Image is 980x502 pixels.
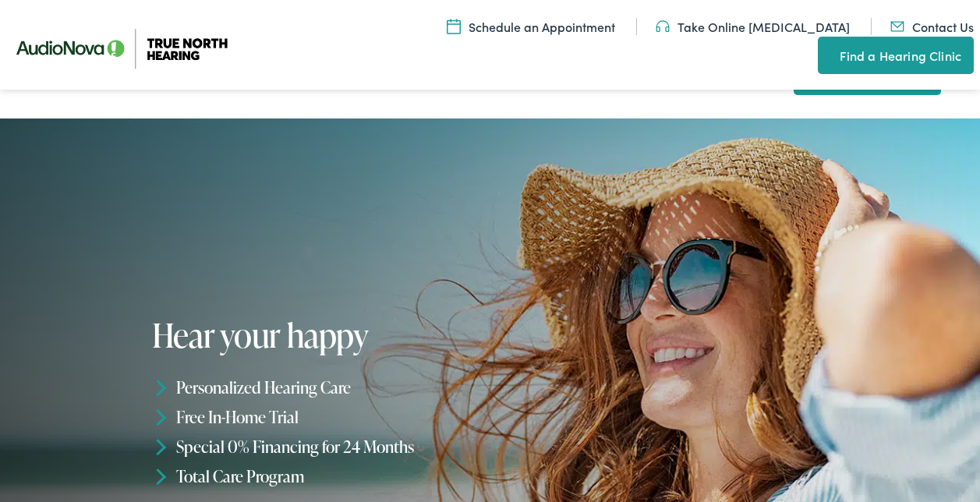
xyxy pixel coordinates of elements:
a: Find a Hearing Clinic [818,37,974,74]
img: Headphones icon in color code ffb348 [656,18,670,35]
li: Total Care Program [152,461,495,491]
a: Schedule an Appointment [447,18,615,35]
a: Take Online [MEDICAL_DATA] [656,18,850,35]
img: Mail icon in color code ffb348, used for communication purposes [890,18,904,35]
li: Free In-Home Trial [152,402,495,432]
li: Special 0% Financing for 24 Months [152,432,495,461]
a: Contact Us [890,18,974,35]
h1: Hear your happy [152,317,495,353]
img: Icon symbolizing a calendar in color code ffb348 [447,18,461,35]
li: Personalized Hearing Care [152,373,495,402]
img: utility icon [818,46,832,65]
